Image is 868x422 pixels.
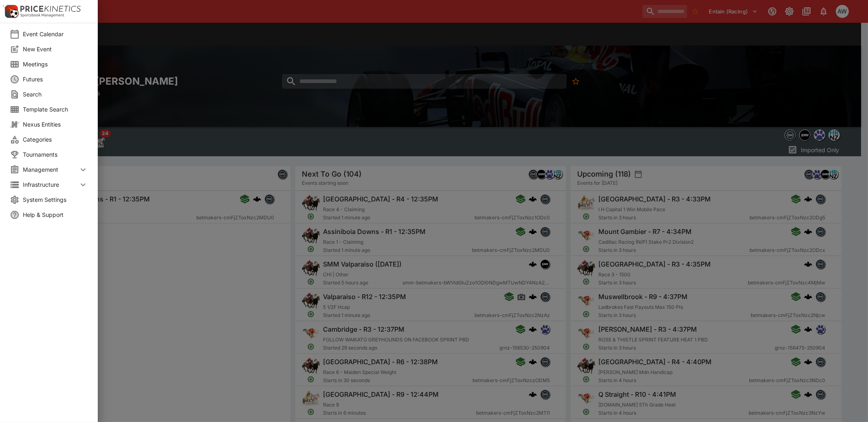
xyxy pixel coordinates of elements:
[23,165,78,174] span: Management
[23,210,88,219] span: Help & Support
[23,60,88,68] span: Meetings
[2,3,19,20] img: PriceKinetics Logo
[23,120,88,129] span: Nexus Entities
[20,13,64,17] img: Sportsbook Management
[23,150,88,159] span: Tournaments
[23,30,88,38] span: Event Calendar
[23,45,88,53] span: New Event
[23,180,78,189] span: Infrastructure
[23,75,88,83] span: Futures
[20,6,81,12] img: PriceKinetics
[23,135,88,144] span: Categories
[23,195,88,204] span: System Settings
[23,90,88,98] span: Search
[23,105,88,114] span: Template Search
